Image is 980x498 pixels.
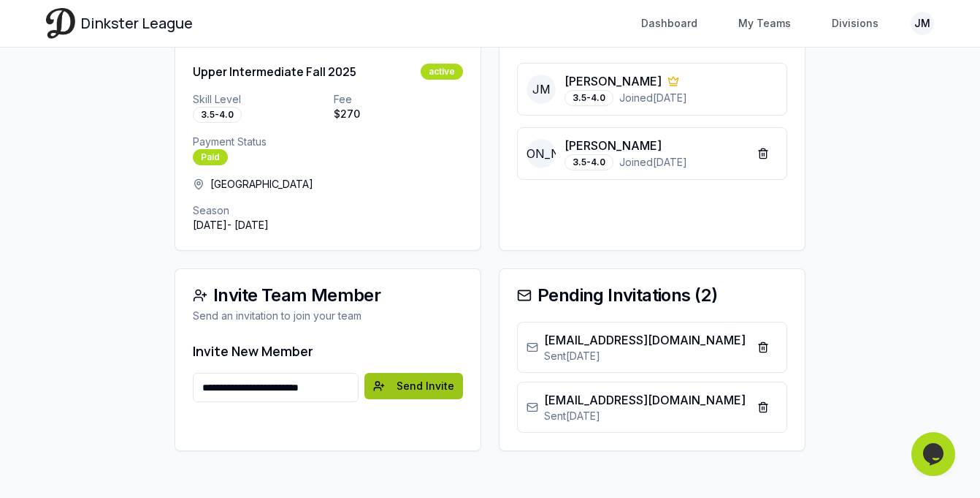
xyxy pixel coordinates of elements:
[46,8,193,38] a: Dinkster League
[823,10,887,37] a: Divisions
[210,177,313,192] span: [GEOGRAPHIC_DATA]
[544,391,746,409] p: [EMAIL_ADDRESS][DOMAIN_NAME]
[517,287,787,304] div: Pending Invitations ( 2 )
[193,107,242,123] div: 3.5-4.0
[421,64,463,80] div: active
[619,91,687,105] span: Joined [DATE]
[564,72,662,90] p: [PERSON_NAME]
[544,409,746,423] p: Sent [DATE]
[911,12,934,35] button: JM
[334,92,463,107] p: Fee
[193,309,463,323] div: Send an invitation to join your team
[564,137,662,154] p: [PERSON_NAME]
[544,331,746,349] p: [EMAIL_ADDRESS][DOMAIN_NAME]
[911,432,958,476] iframe: chat widget
[193,63,356,80] h3: Upper Intermediate Fall 2025
[632,10,706,37] a: Dashboard
[619,155,687,170] span: Joined [DATE]
[193,218,463,233] p: [DATE] - [DATE]
[46,8,75,38] img: Dinkster
[81,13,193,34] span: Dinkster League
[193,341,463,361] h3: Invite New Member
[193,92,322,107] p: Skill Level
[364,373,463,399] button: Send Invite
[730,10,800,37] a: My Teams
[334,107,463,121] p: $ 270
[527,75,556,104] span: JM
[193,203,463,218] p: Season
[527,139,556,168] span: [PERSON_NAME]
[193,135,463,149] p: Payment Status
[544,349,746,363] p: Sent [DATE]
[564,154,613,170] div: 3.5-4.0
[564,90,613,106] div: 3.5-4.0
[193,287,463,304] div: Invite Team Member
[193,149,228,165] div: Paid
